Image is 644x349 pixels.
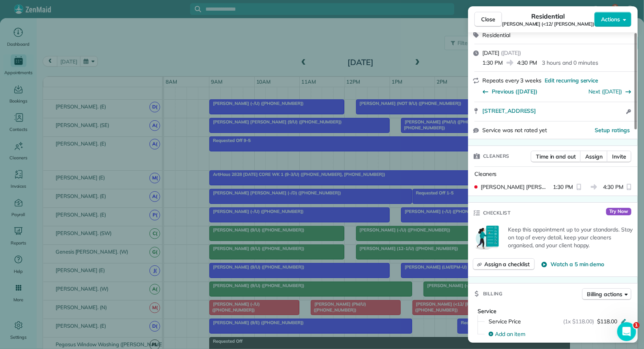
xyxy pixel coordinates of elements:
span: Invite [612,153,626,161]
button: Previous ([DATE]) [482,88,538,95]
span: ( [DATE] ) [501,49,521,56]
span: Add an item [495,330,526,338]
span: Assign a checklist [484,260,530,268]
span: [PERSON_NAME] [PERSON_NAME]. (N) [481,183,550,191]
span: 1:30 PM [482,59,503,67]
span: Assign [585,153,603,161]
span: 4:30 PM [603,183,624,191]
span: 1:30 PM [553,183,573,191]
button: Open access information [624,107,633,116]
span: Actions [601,15,620,23]
span: 4:30 PM [517,59,538,67]
button: Setup ratings [595,126,630,134]
span: [PERSON_NAME] (<12/ [PERSON_NAME]) [502,21,594,27]
button: Assign [580,151,608,162]
span: Billing [483,290,503,298]
p: 3 hours and 0 minutes [542,59,598,67]
button: Add an item [484,328,631,340]
a: [STREET_ADDRESS] [482,107,624,115]
span: Cleaners [474,170,497,177]
span: $118.00 [597,317,617,325]
span: 1 [633,322,640,328]
button: Assign a checklist [473,258,535,270]
span: Edit recurring service [545,77,598,84]
span: Previous ([DATE]) [492,88,538,95]
button: Next ([DATE]) [589,88,632,95]
span: Watch a 5 min demo [551,260,604,268]
span: (1x $118.00) [564,317,594,325]
span: Service [478,308,497,315]
button: Close [474,12,502,27]
span: Cleaners [483,152,510,160]
span: Time in and out [536,153,576,161]
a: Next ([DATE]) [589,88,622,95]
span: [DATE] [482,49,499,56]
iframe: Intercom live chat [617,322,636,341]
span: Try Now [606,208,631,216]
button: Watch a 5 min demo [541,260,604,268]
span: Setup ratings [595,127,630,134]
span: Residential [532,11,565,21]
span: Residential [482,32,510,39]
span: Service Price [489,317,521,325]
span: [STREET_ADDRESS] [482,107,536,115]
span: Close [481,15,495,23]
span: Billing actions [587,290,622,298]
button: Time in and out [531,151,581,162]
span: Checklist [483,209,511,217]
p: Keep this appointment up to your standards. Stay on top of every detail, keep your cleaners organ... [508,226,633,249]
span: Service was not rated yet [482,126,547,134]
span: Repeats every 3 weeks [482,77,541,84]
button: Service Price(1x $118.00)$118.00 [484,315,631,328]
button: Invite [607,151,631,162]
